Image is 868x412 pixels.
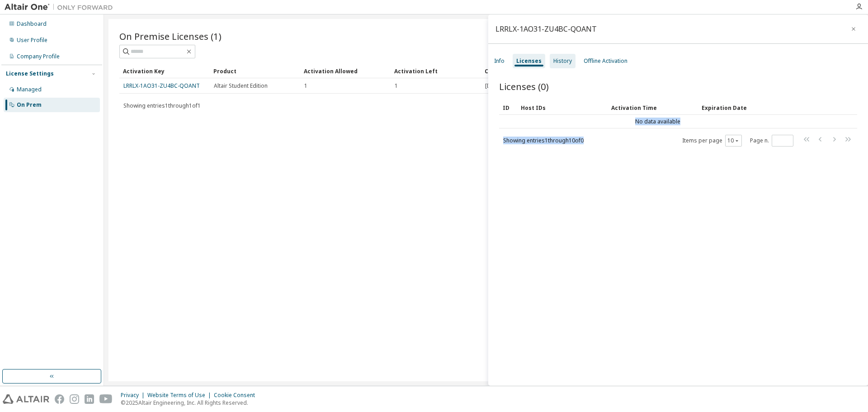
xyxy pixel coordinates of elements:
span: Showing entries 1 through 10 of 0 [503,137,584,144]
div: Activation Key [123,64,206,78]
div: Activation Time [611,100,694,115]
div: LRRLX-1AO31-ZU4BC-QOANT [495,25,597,33]
div: Cookie Consent [214,392,260,399]
div: Product [213,64,297,78]
span: Items per page [682,135,742,147]
div: Expiration Date [702,100,777,115]
span: 1 [395,82,398,90]
div: License Settings [6,70,54,77]
div: Dashboard [17,20,47,28]
div: ID [503,100,514,115]
div: Company Profile [17,53,60,60]
div: Website Terms of Use [147,392,214,399]
div: Creation Date [485,64,813,78]
span: On Premise Licenses (1) [119,30,222,43]
div: On Prem [17,101,42,109]
span: [DATE] 10:32:08 [485,82,525,90]
img: youtube.svg [99,394,113,404]
img: altair_logo.svg [3,394,49,404]
div: Activation Left [394,64,477,78]
p: © 2025 Altair Engineering, Inc. All Rights Reserved. [121,399,260,407]
div: User Profile [17,37,47,44]
img: linkedin.svg [85,394,94,404]
img: instagram.svg [70,394,79,404]
span: Licenses (0) [499,80,549,93]
button: 10 [727,137,740,144]
div: History [553,57,572,65]
div: Managed [17,86,42,93]
span: Page n. [750,135,793,147]
a: LRRLX-1AO31-ZU4BC-QOANT [123,82,200,90]
div: Licenses [516,57,542,65]
td: No data available [499,115,816,128]
div: Offline Activation [584,57,627,65]
img: Altair One [5,3,118,12]
span: Altair Student Edition [214,82,268,90]
div: Host IDs [521,100,604,115]
img: facebook.svg [55,394,64,404]
span: 1 [304,82,307,90]
div: Privacy [121,392,147,399]
div: Activation Allowed [304,64,387,78]
div: Info [494,57,505,65]
span: Showing entries 1 through 1 of 1 [123,102,201,109]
